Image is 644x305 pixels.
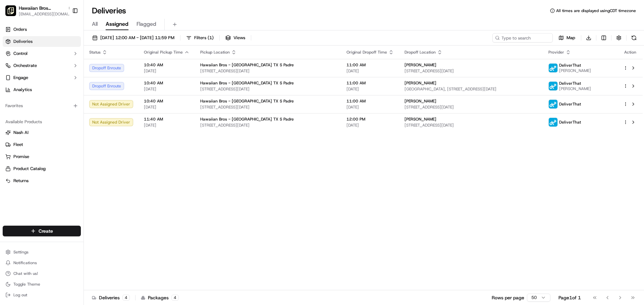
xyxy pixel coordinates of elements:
[208,35,214,41] span: ( 1 )
[346,98,394,104] span: 11:00 AM
[222,33,248,43] button: Views
[3,258,81,268] button: Notifications
[492,294,524,301] p: Rows per page
[405,62,436,68] span: [PERSON_NAME]
[3,36,81,47] a: Deliveries
[346,50,387,55] span: Original Dropoff Time
[405,98,436,104] span: [PERSON_NAME]
[623,50,637,55] div: Action
[144,62,190,68] span: 10:40 AM
[5,166,78,172] a: Product Catalog
[19,5,65,11] span: Hawaiian Bros ([DATE][GEOGRAPHIC_DATA] Padre)
[200,117,294,122] span: Hawaiian Bros - [GEOGRAPHIC_DATA] TX S Padre
[405,50,436,55] span: Dropoff Location
[548,50,564,55] span: Provider
[13,282,40,287] span: Toggle Theme
[13,260,37,265] span: Notifications
[346,80,394,86] span: 11:00 AM
[144,86,190,92] span: [DATE]
[3,290,81,300] button: Log out
[144,50,183,55] span: Original Pickup Time
[13,292,27,298] span: Log out
[5,130,78,136] a: Nash AI
[92,5,126,16] h1: Deliveries
[559,86,591,91] span: [PERSON_NAME]
[89,50,101,55] span: Status
[200,86,336,92] span: [STREET_ADDRESS][DATE]
[144,117,190,122] span: 11:40 AM
[13,249,29,255] span: Settings
[144,80,190,86] span: 10:40 AM
[405,86,538,92] span: [GEOGRAPHIC_DATA], [STREET_ADDRESS][DATE]
[3,151,81,162] button: Promise
[559,68,591,73] span: [PERSON_NAME]
[558,294,581,301] div: Page 1 of 1
[559,101,581,107] span: DeliverThat
[549,118,557,127] img: profile_deliverthat_partner.png
[5,5,16,16] img: Hawaiian Bros (Corpus Christi_TX_S Padre)
[13,39,33,45] span: Deliveries
[3,269,81,278] button: Chat with us!
[137,20,156,28] span: Flagged
[200,62,294,68] span: Hawaiian Bros - [GEOGRAPHIC_DATA] TX S Padre
[629,33,639,43] button: Refresh
[346,62,394,68] span: 11:00 AM
[346,123,394,128] span: [DATE]
[92,294,130,301] div: Deliveries
[405,104,538,110] span: [STREET_ADDRESS][DATE]
[200,104,336,110] span: [STREET_ADDRESS][DATE]
[3,127,81,138] button: Nash AI
[122,295,130,301] div: 4
[13,154,29,160] span: Promise
[13,26,27,32] span: Orders
[13,178,29,184] span: Returns
[3,3,69,19] button: Hawaiian Bros (Corpus Christi_TX_S Padre)Hawaiian Bros ([DATE][GEOGRAPHIC_DATA] Padre)[EMAIL_ADDR...
[200,98,294,104] span: Hawaiian Bros - [GEOGRAPHIC_DATA] TX S Padre
[549,100,557,108] img: profile_deliverthat_partner.png
[3,139,81,150] button: Fleet
[19,11,72,17] button: [EMAIL_ADDRESS][DOMAIN_NAME]
[556,8,636,13] span: All times are displayed using CDT timezone
[559,120,581,125] span: DeliverThat
[549,64,557,72] img: profile_deliverthat_partner.png
[92,20,98,28] span: All
[194,35,214,41] span: Filters
[13,271,38,276] span: Chat with us!
[5,154,78,160] a: Promise
[405,68,538,74] span: [STREET_ADDRESS][DATE]
[144,98,190,104] span: 10:40 AM
[144,68,190,74] span: [DATE]
[492,33,553,43] input: Type to search
[200,80,294,86] span: Hawaiian Bros - [GEOGRAPHIC_DATA] TX S Padre
[3,163,81,174] button: Product Catalog
[5,142,78,148] a: Fleet
[39,228,53,234] span: Create
[3,226,81,236] button: Create
[567,35,575,41] span: Map
[13,63,37,69] span: Orchestrate
[13,166,46,172] span: Product Catalog
[346,117,394,122] span: 12:00 PM
[405,80,436,86] span: [PERSON_NAME]
[13,87,32,93] span: Analytics
[13,142,23,148] span: Fleet
[3,247,81,257] button: Settings
[144,123,190,128] span: [DATE]
[549,82,557,90] img: profile_deliverthat_partner.png
[183,33,217,43] button: Filters(1)
[3,24,81,35] a: Orders
[171,295,179,301] div: 4
[89,33,177,43] button: [DATE] 12:00 AM - [DATE] 11:59 PM
[3,280,81,289] button: Toggle Theme
[3,117,81,127] div: Available Products
[141,294,179,301] div: Packages
[346,68,394,74] span: [DATE]
[3,48,81,59] button: Control
[3,60,81,71] button: Orchestrate
[559,81,581,86] span: DeliverThat
[555,33,578,43] button: Map
[144,104,190,110] span: [DATE]
[200,68,336,74] span: [STREET_ADDRESS][DATE]
[405,117,436,122] span: [PERSON_NAME]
